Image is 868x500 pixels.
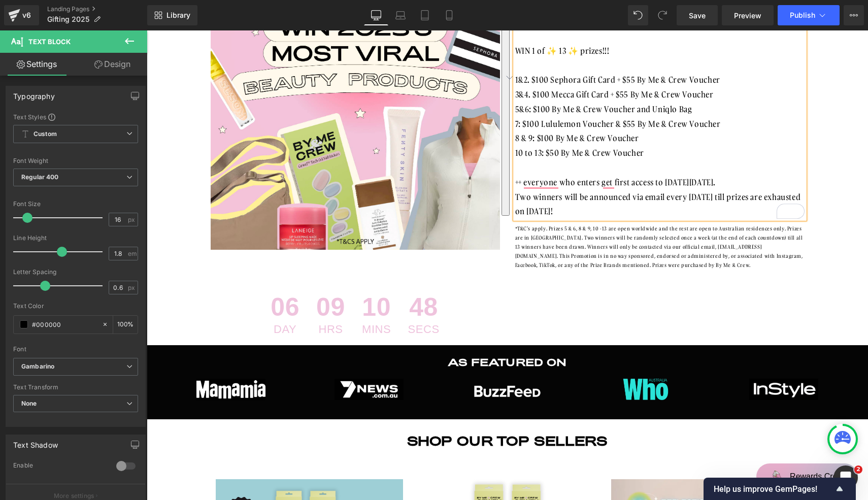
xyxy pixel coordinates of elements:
[13,461,106,472] div: Enable
[369,42,658,57] div: 1&2. $100 Sephora Gift Card + $55 By Me & Crew Voucher
[13,157,138,164] div: Font Weight
[147,5,197,25] a: New Library
[437,5,461,25] a: Mobile
[147,30,868,500] iframe: To enrich screen reader interactions, please activate Accessibility in Grammarly extension settings
[369,145,658,159] div: ++ everyone who enters get first access to [DATE][DATE].
[364,5,388,25] a: Desktop
[413,5,437,25] a: Tablet
[854,465,862,474] span: 2
[722,5,774,25] a: Preview
[28,38,71,46] span: Text Block
[32,319,97,330] input: Color
[13,303,138,310] div: Text Color
[844,5,864,25] button: More
[13,113,138,121] div: Text Styles
[47,5,147,13] a: Landing Pages
[714,484,833,494] span: Help us improve GemPages!
[652,5,673,25] button: Redo
[369,72,658,86] div: 5&6: $100 By Me & Crew Voucher and Uniqlo Bag
[369,13,658,43] div: WIN 1 of ✨ 13 ✨ prizes!!!
[13,201,138,208] div: Font Size
[21,399,37,407] b: None
[261,293,292,305] span: Secs
[13,235,138,242] div: Line Height
[128,250,137,257] span: em
[215,293,244,305] span: Mins
[128,284,137,291] span: px
[21,173,59,181] b: Regular 400
[47,15,89,23] span: Gifting 2025
[64,402,658,419] h1: SHOP OUR TOP SELLERS
[261,264,292,293] span: 48
[170,293,198,305] span: Hrs
[689,10,706,21] span: Save
[734,10,761,21] span: Preview
[369,101,658,115] div: 8 & 9: $100 By Me & Crew Voucher
[34,130,57,139] b: Custom
[833,465,858,490] iframe: Intercom live chat
[128,216,137,223] span: px
[369,57,658,72] div: 3&4. $100 Mecca Gift Card + $55 By Me & Crew Voucher
[4,5,39,25] a: v6
[369,159,658,189] div: Two winners will be announced via email every [DATE] till prizes are exhausted on [DATE]!
[369,86,658,101] div: 7: $100 Lululemon Voucher & $55 By Me & Crew Voucher
[628,5,648,25] button: Undo
[13,86,55,101] div: Typography
[8,325,714,338] h2: AS FEATURED ON
[714,483,846,495] button: Show survey - Help us improve GemPages!
[170,264,198,293] span: 09
[778,5,840,25] button: Publish
[13,269,138,276] div: Letter Spacing
[13,435,58,449] div: Text Shadow
[388,5,413,25] a: Laptop
[113,316,138,334] div: %
[369,193,658,239] div: *T&C's apply. Prizes 5 & 6, 8 & 9, 10 -13 are open worldwide and the rest are open to Australian ...
[21,362,54,371] i: Gambarino
[790,11,815,19] span: Publish
[20,9,33,22] div: v6
[166,11,190,20] span: Library
[13,346,138,353] div: Font
[215,264,244,293] span: 10
[369,115,658,145] div: 10 to 13: $50 By Me & Crew Voucher
[76,53,149,76] a: Design
[13,384,138,391] div: Text Transform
